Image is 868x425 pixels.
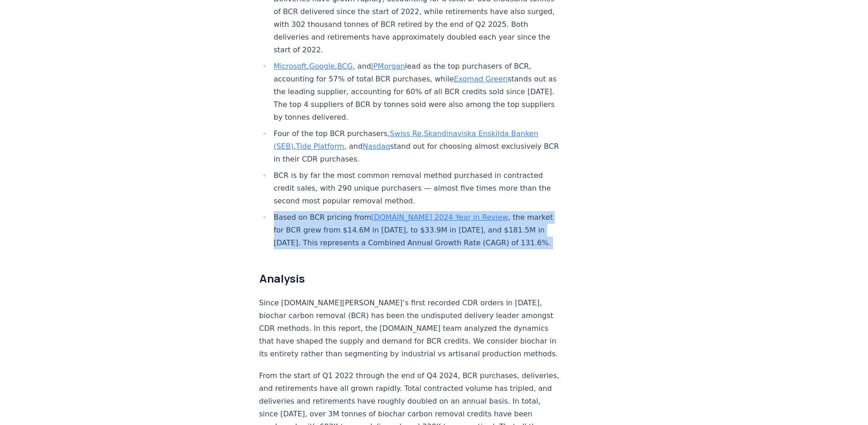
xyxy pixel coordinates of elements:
[296,142,344,151] a: Tide Platform
[271,127,561,166] li: Four of the top BCR purchasers, , , , and stand out for choosing almost exclusively BCR in their ...
[271,169,561,207] li: BCR is by far the most common removal method purchased in contracted credit sales, with 290 uniqu...
[390,129,421,138] a: Swiss Re
[309,62,334,71] a: Google
[271,211,561,249] li: Based on BCR pricing from , the market for BCR grew from $14.6M in [DATE], to $33.9M in [DATE], a...
[259,297,561,360] p: Since [DOMAIN_NAME][PERSON_NAME]’s first recorded CDR orders in [DATE], biochar carbon removal (B...
[371,62,405,71] a: JPMorgan
[274,62,307,71] a: Microsoft
[259,271,561,286] h2: Analysis
[363,142,390,151] a: Nasdaq
[271,60,561,124] li: , , , and lead as the top purchasers of BCR, accounting for 57% of total BCR purchases, while sta...
[454,75,508,83] a: Exomad Green
[371,213,508,222] a: [DOMAIN_NAME] 2024 Year in Review
[337,62,353,71] a: BCG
